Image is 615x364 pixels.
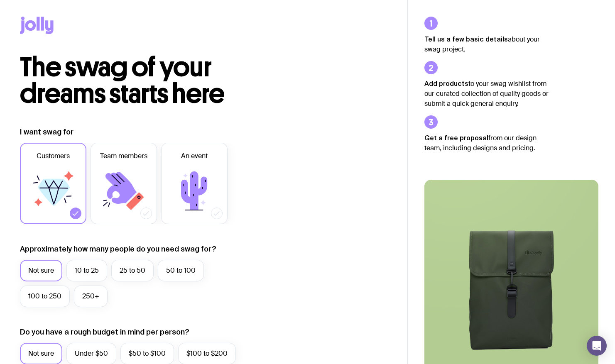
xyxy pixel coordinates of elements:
[424,134,488,142] strong: Get a free proposal
[424,78,549,109] p: to your swag wishlist from our curated collection of quality goods or submit a quick general enqu...
[424,80,468,87] strong: Add products
[111,260,154,281] label: 25 to 50
[20,260,62,281] label: Not sure
[20,127,74,137] label: I want swag for
[587,336,607,356] div: Open Intercom Messenger
[20,327,189,337] label: Do you have a rough budget in mind per person?
[37,151,70,161] span: Customers
[74,286,108,307] label: 250+
[100,151,147,161] span: Team members
[181,151,208,161] span: An event
[20,286,70,307] label: 100 to 250
[424,35,508,43] strong: Tell us a few basic details
[424,133,549,153] p: from our design team, including designs and pricing.
[158,260,204,281] label: 50 to 100
[66,260,107,281] label: 10 to 25
[424,34,549,54] p: about your swag project.
[20,51,225,110] span: The swag of your dreams starts here
[20,244,216,254] label: Approximately how many people do you need swag for?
